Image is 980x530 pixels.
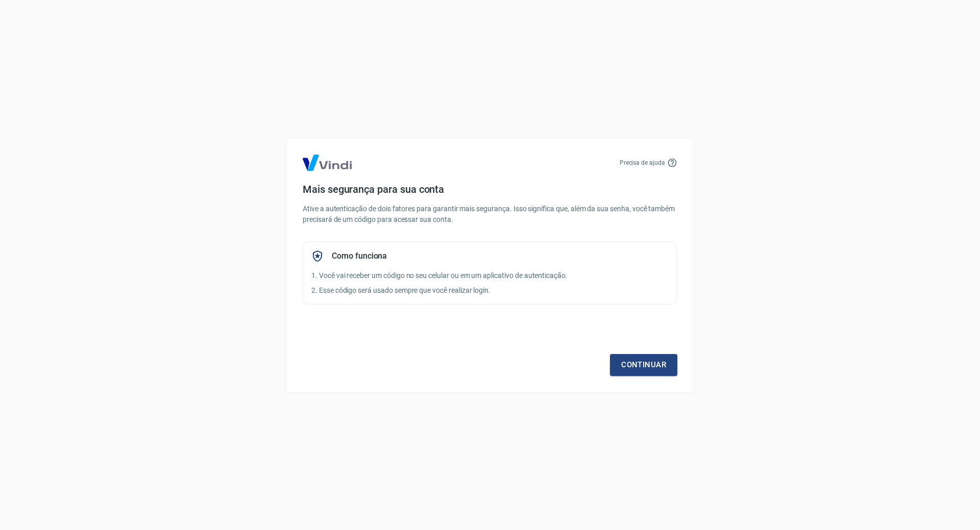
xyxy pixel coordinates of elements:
img: Logo Vind [303,155,352,171]
a: Continuar [610,354,677,375]
h5: Como funciona [332,251,387,261]
p: Ative a autenticação de dois fatores para garantir mais segurança. Isso significa que, além da su... [303,204,677,225]
p: Precisa de ajuda [620,158,665,167]
p: 2. Esse código será usado sempre que você realizar login. [311,285,669,296]
p: 1. Você vai receber um código no seu celular ou em um aplicativo de autenticação. [311,270,669,281]
h4: Mais segurança para sua conta [303,183,677,195]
